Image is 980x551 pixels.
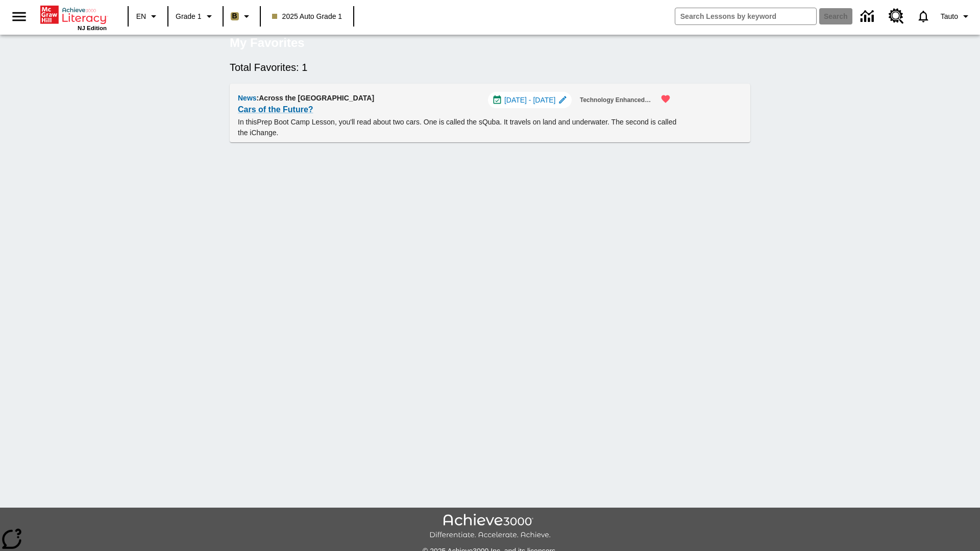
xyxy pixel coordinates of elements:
[941,11,958,22] span: Tauto
[176,11,202,22] span: Grade 1
[132,7,164,26] button: Language: EN, Select a language
[429,514,551,540] img: Achieve3000 Differentiate Accelerate Achieve
[238,117,677,138] p: In this
[230,35,305,51] h5: My Favorites
[488,92,572,108] div: Jul 01 - Aug 01 Choose Dates
[171,7,219,26] button: Grade: Grade 1, Select a grade
[654,88,677,110] button: Remove from Favorites
[230,59,750,76] h6: Total Favorites: 1
[910,3,937,30] a: Notifications
[580,95,652,106] span: Technology Enhanced Item
[232,10,237,22] span: B
[40,5,107,25] a: Home
[272,11,342,22] span: 2025 Auto Grade 1
[576,92,656,109] button: Technology Enhanced Item
[78,25,107,31] span: NJ Edition
[238,94,257,102] span: News
[136,11,146,22] span: EN
[854,3,883,31] a: Data Center
[883,3,910,30] a: Resource Center, Will open in new tab
[227,7,257,26] button: Boost Class color is light brown. Change class color
[4,2,34,32] button: Open side menu
[40,4,107,31] div: Home
[504,95,556,106] span: [DATE] - [DATE]
[937,7,976,26] button: Profile/Settings
[257,94,375,102] span: : Across the [GEOGRAPHIC_DATA]
[238,118,676,137] testabrev: Prep Boot Camp Lesson, you'll read about two cars. One is called the sQuba. It travels on land an...
[238,103,313,117] a: Cars of the Future?
[675,8,816,24] input: search field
